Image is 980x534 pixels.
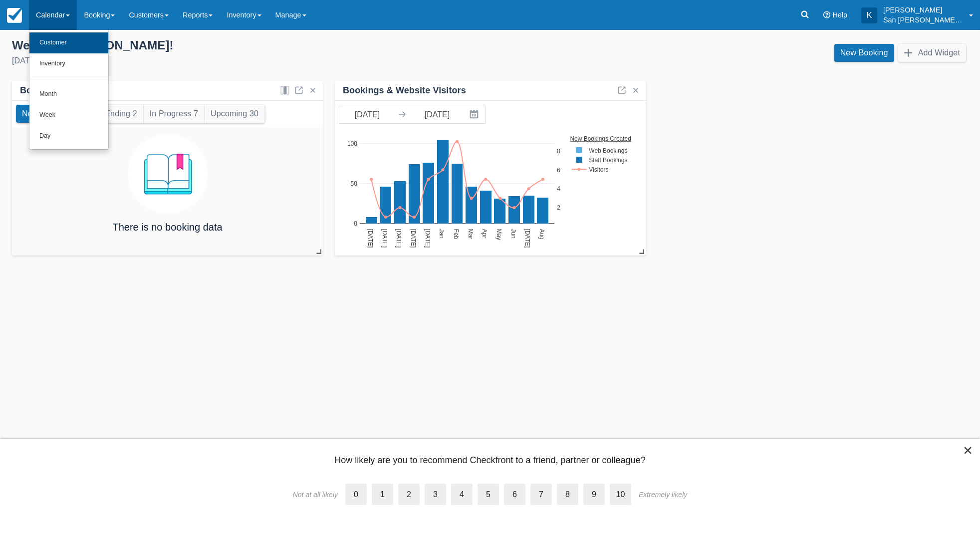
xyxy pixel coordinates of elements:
a: Inventory [29,53,108,74]
label: 3 [425,484,446,505]
input: End Date [409,105,465,123]
input: Start Date [339,105,395,123]
text: New Bookings Created [570,135,632,142]
h4: There is no booking data [112,222,222,233]
label: 2 [398,484,420,505]
label: 5 [478,484,499,505]
div: How likely are you to recommend Checkfront to a friend, partner or colleague? [15,454,965,472]
img: booking.png [128,134,208,214]
div: Welcome , [PERSON_NAME] ! [12,38,482,53]
div: Bookings & Website Visitors [343,85,466,96]
span: Help [832,11,847,19]
label: 4 [451,484,473,505]
div: Bookings by Month [20,85,104,96]
a: Day [29,126,108,147]
label: 1 [372,484,393,505]
a: Month [29,84,108,105]
a: Customer [29,32,108,53]
div: Not at all likely [293,491,338,499]
ul: Calendar [29,30,109,150]
label: 8 [557,484,578,505]
div: [DATE] [12,55,482,67]
label: 7 [530,484,552,505]
p: [PERSON_NAME] [883,5,963,15]
div: Extremely likely [639,491,687,499]
label: 9 [583,484,605,505]
label: 0 [345,484,367,505]
button: Close [963,442,973,458]
img: checkfront-main-nav-mini-logo.png [7,8,22,23]
label: 6 [504,484,525,505]
label: 10 [610,484,631,505]
button: Interact with the calendar and add the check-in date for your trip. [465,105,485,123]
i: Help [823,11,830,18]
div: K [861,7,877,23]
p: San [PERSON_NAME] Hut Systems [883,15,963,25]
a: Week [29,105,108,126]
